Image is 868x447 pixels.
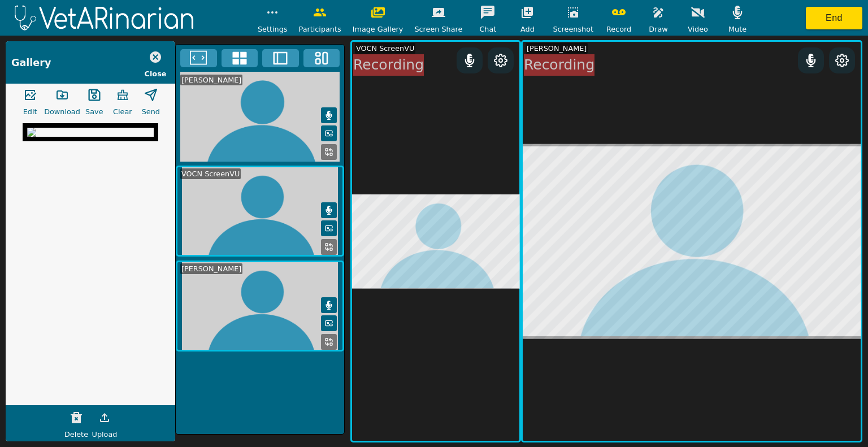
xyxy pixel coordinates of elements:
span: Close [145,68,167,79]
span: Settings [258,24,288,34]
button: Mute [321,107,337,123]
span: Send [142,106,160,117]
div: Recording [524,54,594,76]
button: End [806,7,862,29]
span: Record [606,24,631,34]
div: Recording [353,54,424,76]
div: [PERSON_NAME] [180,263,242,274]
span: Save [85,106,103,117]
span: Draw [649,24,667,34]
button: Picture in Picture [321,220,337,236]
span: Screenshot [553,24,593,34]
button: Replace Feed [321,334,337,350]
span: Participants [298,24,341,34]
span: Upload [92,429,118,440]
img: logoWhite.png [6,2,203,34]
span: Video [688,24,708,34]
button: Replace Feed [321,144,337,160]
button: Replace Feed [321,239,337,255]
span: Delete [64,429,88,440]
button: Two Window Medium [262,49,299,67]
img: 6af8794b-ae71-4330-992f-5087c80a26e0 [27,128,154,137]
span: Mute [728,24,747,34]
button: Fullscreen [180,49,217,67]
span: Screen Share [414,24,462,34]
button: Upload [90,406,119,429]
span: Add [520,24,535,34]
button: Picture in Picture [321,125,337,141]
span: Edit [23,106,37,117]
div: [PERSON_NAME] [526,43,588,54]
div: Gallery [11,55,51,70]
span: Clear [113,106,132,117]
button: Mute [321,202,337,218]
button: Three Window Medium [303,49,340,67]
button: 4x4 [222,49,258,67]
span: Download [44,106,80,117]
div: [PERSON_NAME] [180,75,242,85]
button: Picture in Picture [321,315,337,331]
button: Mute [321,297,337,313]
div: VOCN ScreenVU [180,168,241,179]
span: Image Gallery [353,24,403,34]
span: Chat [479,24,496,34]
div: VOCN ScreenVU [355,43,415,54]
